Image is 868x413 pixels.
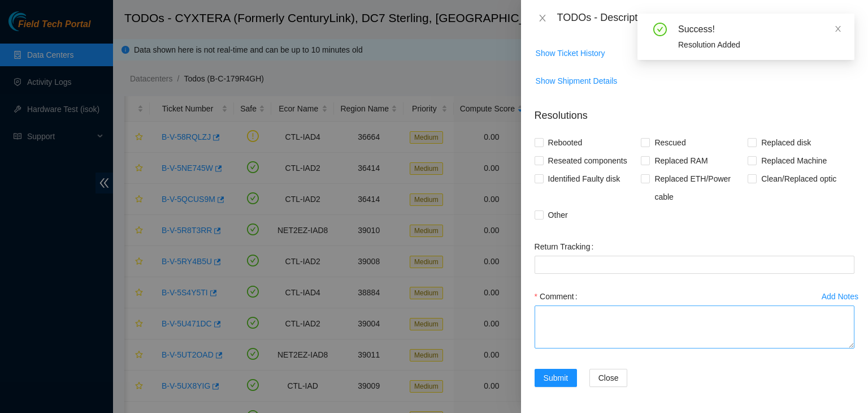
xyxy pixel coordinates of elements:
[535,306,854,349] textarea: Comment
[821,287,859,306] button: Add Notes
[598,372,619,384] span: Close
[536,47,605,59] span: Show Ticket History
[544,134,587,152] span: Rebooted
[544,372,568,384] span: Submit
[653,23,667,36] span: check-circle
[544,170,625,188] span: Identified Faulty disk
[536,75,618,87] span: Show Shipment Details
[834,25,842,33] span: close
[535,369,578,387] button: Submit
[535,238,598,256] label: Return Tracking
[678,38,841,51] div: Resolution Added
[535,72,618,90] button: Show Shipment Details
[589,369,628,387] button: Close
[757,152,831,170] span: Replaced Machine
[757,170,841,188] span: Clean/Replaced optic
[535,256,854,274] input: Return Tracking
[544,152,632,170] span: Reseated components
[650,134,690,152] span: Rescued
[822,292,858,300] div: Add Notes
[757,134,815,152] span: Replaced disk
[535,13,550,24] button: Close
[650,170,748,206] span: Replaced ETH/Power cable
[535,99,854,123] p: Resolutions
[535,287,582,306] label: Comment
[535,44,606,62] button: Show Ticket History
[557,9,854,27] div: TODOs - Description - B-V-58RQLZJ
[678,23,841,36] div: Success!
[538,14,547,23] span: close
[650,152,712,170] span: Replaced RAM
[544,206,572,224] span: Other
